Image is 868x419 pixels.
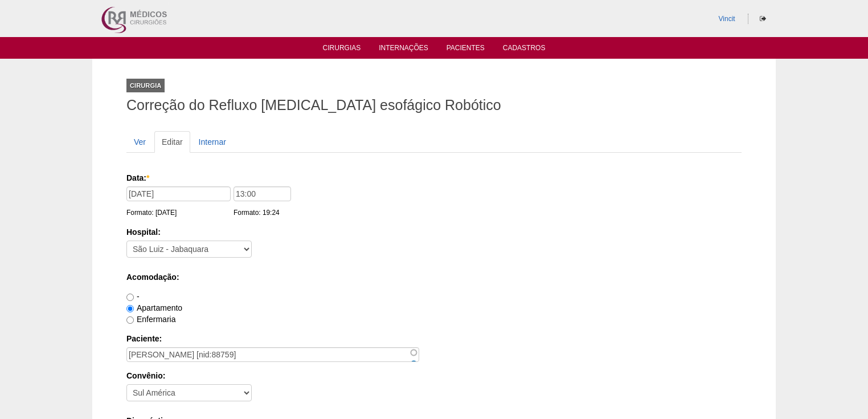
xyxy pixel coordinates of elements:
[126,226,742,238] label: Hospital:
[234,207,294,218] div: Formato: 19:24
[126,303,182,312] label: Apartamento
[126,316,134,324] input: Enfermaria
[503,44,546,55] a: Cadastros
[126,333,742,344] label: Paciente:
[379,44,428,55] a: Internações
[126,292,140,301] label: -
[154,131,190,153] a: Editar
[126,131,153,153] a: Ver
[126,294,134,301] input: -
[126,305,134,312] input: Apartamento
[760,15,766,22] i: Sair
[191,131,234,153] a: Internar
[126,271,742,283] label: Acomodação:
[126,79,165,92] div: Cirurgia
[126,207,234,218] div: Formato: [DATE]
[126,370,742,381] label: Convênio:
[126,172,738,184] label: Data:
[126,315,175,324] label: Enfermaria
[719,15,735,23] a: Vincit
[323,44,361,55] a: Cirurgias
[447,44,485,55] a: Pacientes
[146,173,149,182] span: Este campo é obrigatório.
[126,98,742,112] h1: Correção do Refluxo [MEDICAL_DATA] esofágico Robótico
